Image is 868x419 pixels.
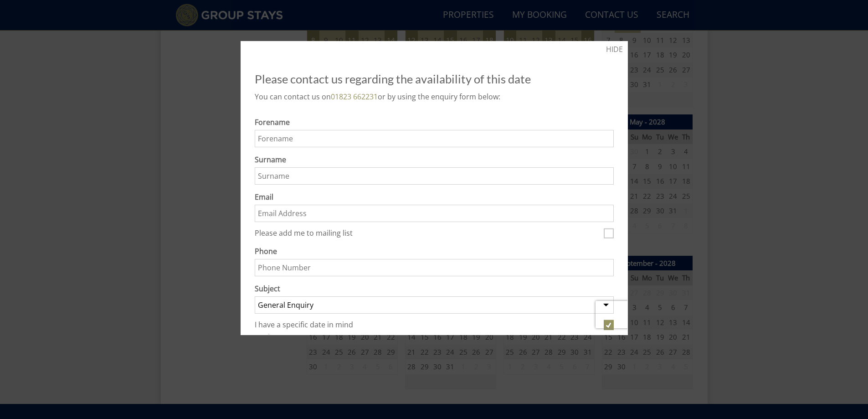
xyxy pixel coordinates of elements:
[255,154,614,165] label: Surname
[255,91,614,102] p: You can contact us on or by using the enquiry form below:
[255,72,614,85] h2: Please contact us regarding the availability of this date
[255,229,600,239] label: Please add me to mailing list
[606,44,623,55] a: HIDE
[255,283,614,294] label: Subject
[255,205,614,222] input: Email Address
[255,130,614,147] input: Forename
[255,117,614,128] label: Forename
[255,321,600,331] label: I have a specific date in mind
[255,246,614,257] label: Phone
[255,259,614,276] input: Phone Number
[596,301,712,328] iframe: reCAPTCHA
[255,191,614,202] label: Email
[331,92,378,102] a: 01823 662231
[255,167,614,185] input: Surname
